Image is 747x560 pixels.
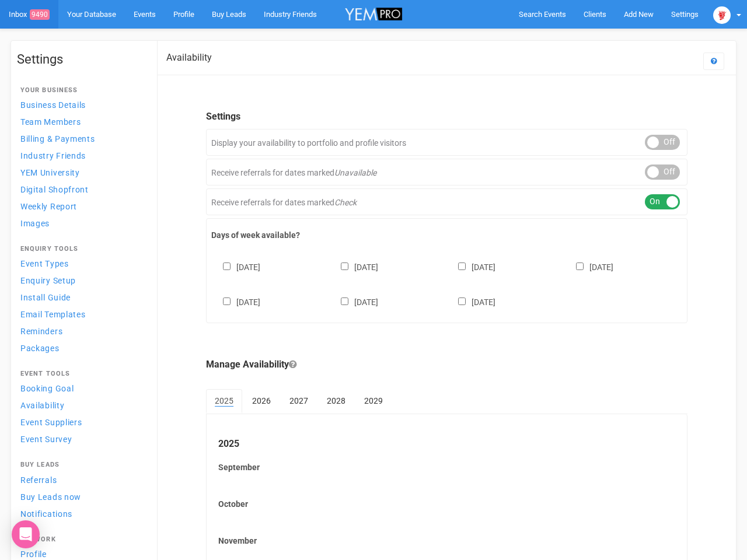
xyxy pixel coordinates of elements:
[20,117,81,127] span: Team Members
[206,110,687,124] legend: Settings
[17,215,145,231] a: Images
[17,380,145,396] a: Booking Goal
[20,219,50,228] span: Images
[576,262,584,270] input: [DATE]
[17,506,145,521] a: Notifications
[20,293,71,302] span: Install Guide
[20,134,95,143] span: Billing & Payments
[20,401,64,410] span: Availability
[206,159,687,185] div: Receive referrals for dates marked
[12,520,40,548] div: Open Intercom Messenger
[17,256,145,271] a: Event Types
[211,229,682,241] label: Days of week available?
[20,327,62,336] span: Reminders
[281,389,317,412] a: 2027
[564,260,613,273] label: [DATE]
[17,397,145,413] a: Availability
[20,246,142,253] h4: Enquiry Tools
[17,289,145,305] a: Install Guide
[166,52,212,63] h2: Availability
[223,297,231,305] input: [DATE]
[458,262,466,270] input: [DATE]
[206,358,687,372] legend: Manage Availability
[334,168,376,177] em: Unavailable
[20,384,74,393] span: Booking Goal
[20,418,82,427] span: Event Suppliers
[206,129,687,156] div: Display your availability to portfolio and profile visitors
[584,10,606,19] span: Clients
[17,431,145,447] a: Event Survey
[20,536,142,543] h4: Network
[17,148,145,163] a: Industry Friends
[329,295,378,308] label: [DATE]
[17,489,145,505] a: Buy Leads now
[17,114,145,129] a: Team Members
[211,295,260,308] label: [DATE]
[17,97,145,113] a: Business Details
[20,259,69,268] span: Event Types
[218,437,675,451] legend: 2025
[17,414,145,430] a: Event Suppliers
[20,310,86,319] span: Email Templates
[341,262,348,270] input: [DATE]
[20,185,89,194] span: Digital Shopfront
[20,509,72,519] span: Notifications
[20,100,86,110] span: Business Details
[446,260,495,273] label: [DATE]
[17,131,145,146] a: Billing & Payments
[30,9,50,20] span: 9490
[218,535,675,547] label: November
[341,297,348,305] input: [DATE]
[334,198,357,207] em: Check
[624,10,654,19] span: Add New
[17,52,145,66] h1: Settings
[20,370,142,377] h4: Event Tools
[17,164,145,180] a: YEM University
[20,435,72,444] span: Event Survey
[218,461,675,473] label: September
[329,260,378,273] label: [DATE]
[20,168,80,177] span: YEM University
[355,389,392,412] a: 2029
[446,295,495,308] label: [DATE]
[211,260,260,273] label: [DATE]
[17,340,145,356] a: Packages
[17,472,145,488] a: Referrals
[519,10,566,19] span: Search Events
[458,297,466,305] input: [DATE]
[20,87,142,94] h4: Your Business
[17,272,145,288] a: Enquiry Setup
[20,461,142,468] h4: Buy Leads
[206,188,687,215] div: Receive referrals for dates marked
[223,262,231,270] input: [DATE]
[20,202,77,211] span: Weekly Report
[17,181,145,197] a: Digital Shopfront
[713,6,731,24] img: open-uri20250107-2-1pbi2ie
[243,389,280,412] a: 2026
[17,323,145,339] a: Reminders
[206,389,242,414] a: 2025
[20,344,60,353] span: Packages
[218,498,675,510] label: October
[318,389,354,412] a: 2028
[17,198,145,214] a: Weekly Report
[17,306,145,322] a: Email Templates
[20,276,76,285] span: Enquiry Setup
